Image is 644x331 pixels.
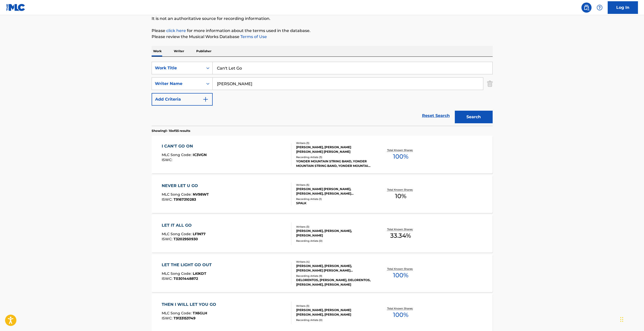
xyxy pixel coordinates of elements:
[193,153,207,157] span: IC3VGN
[390,231,411,240] span: 33.34 %
[152,215,493,253] a: LET IT ALL GOMLC Song Code:LF1N77ISWC:T3202950930Writers (3)[PERSON_NAME], [PERSON_NAME], [PERSON...
[193,232,206,236] span: LF1N77
[296,308,372,317] div: [PERSON_NAME], [PERSON_NAME] [PERSON_NAME], [PERSON_NAME]
[162,316,174,320] span: ISWC :
[393,152,408,161] span: 100 %
[393,310,408,319] span: 100 %
[296,304,372,308] div: Writers ( 3 )
[296,260,372,264] div: Writers ( 4 )
[152,254,493,292] a: LET THE LIGHT GO OUTMLC Song Code:LA1KDTISWC:T0301448872Writers (4)[PERSON_NAME], [PERSON_NAME], ...
[387,148,414,152] p: Total Known Shares:
[581,3,592,13] a: Public Search
[174,237,198,241] span: T3202950930
[619,307,644,331] iframe: Chat Widget
[162,276,174,281] span: ISWC :
[195,46,213,56] p: Publisher
[162,302,219,308] div: THEN I WILL LET YOU GO
[162,262,214,268] div: LET THE LIGHT GO OUT
[393,271,408,280] span: 100 %
[152,62,493,126] form: Search Form
[152,16,493,22] p: It is not an authoritative source for recording information.
[455,111,493,123] button: Search
[583,5,590,11] img: search
[296,225,372,229] div: Writers ( 3 )
[152,93,213,106] button: Add Criteria
[193,192,209,197] span: NV98WT
[296,183,372,187] div: Writers ( 5 )
[387,227,414,231] p: Total Known Shares:
[152,129,190,133] p: Showing 1 - 10 of 55 results
[387,307,414,310] p: Total Known Shares:
[296,155,372,159] div: Recording Artists ( 3 )
[487,77,493,90] img: Delete Criterion
[166,28,186,33] a: click here
[387,267,414,271] p: Total Known Shares:
[193,311,207,315] span: TX6GLH
[296,159,372,168] div: YONDER MOUNTAIN STRING BAND, YONDER MOUNTAIN STRING BAND, YONDER MOUNTAIN STRING BAND
[6,4,25,11] img: MLC Logo
[296,197,372,201] div: Recording Artists ( 1 )
[152,34,493,40] p: Please review the Musical Works Database
[595,3,605,13] div: Help
[155,65,200,71] div: Work Title
[162,192,193,197] span: MLC Song Code :
[174,197,196,202] span: T9167310283
[162,311,193,315] span: MLC Song Code :
[172,46,186,56] p: Writer
[395,192,406,201] span: 10 %
[162,183,209,189] div: NEVER LET U GO
[162,153,193,157] span: MLC Song Code :
[162,143,207,149] div: I CAN'T GO ON
[239,34,267,39] a: Terms of Use
[152,46,163,56] p: Work
[296,141,372,145] div: Writers ( 3 )
[296,187,372,196] div: [PERSON_NAME] [PERSON_NAME], [PERSON_NAME], [PERSON_NAME] [PERSON_NAME], [PERSON_NAME] NO, [PERSO...
[296,274,372,278] div: Recording Artists ( 9 )
[162,222,206,228] div: LET IT ALL GO
[387,188,414,192] p: Total Known Shares:
[296,278,372,287] div: DELORENTOS, [PERSON_NAME], DELORENTOS, [PERSON_NAME], [PERSON_NAME]
[296,239,372,243] div: Recording Artists ( 0 )
[162,197,174,202] span: ISWC :
[174,316,195,320] span: T9133153749
[193,271,206,276] span: LA1KDT
[162,158,174,162] span: ISWC :
[296,264,372,273] div: [PERSON_NAME], [PERSON_NAME], [PERSON_NAME] [PERSON_NAME] [PERSON_NAME]
[620,312,623,327] div: Drag
[162,271,193,276] span: MLC Song Code :
[419,110,452,121] a: Reset Search
[296,145,372,154] div: [PERSON_NAME], [PERSON_NAME] [PERSON_NAME] [PERSON_NAME]
[296,201,372,205] div: SPALK
[162,237,174,241] span: ISWC :
[203,96,209,102] img: 9d2ae6d4665cec9f34b9.svg
[155,81,200,87] div: Writer Name
[152,175,493,213] a: NEVER LET U GOMLC Song Code:NV98WTISWC:T9167310283Writers (5)[PERSON_NAME] [PERSON_NAME], [PERSON...
[296,318,372,322] div: Recording Artists ( 0 )
[296,229,372,238] div: [PERSON_NAME], [PERSON_NAME], [PERSON_NAME]
[597,5,603,11] img: help
[152,136,493,173] a: I CAN'T GO ONMLC Song Code:IC3VGNISWC:Writers (3)[PERSON_NAME], [PERSON_NAME] [PERSON_NAME] [PERS...
[608,1,638,14] a: Log In
[162,232,193,236] span: MLC Song Code :
[174,276,198,281] span: T0301448872
[152,28,493,34] p: Please for more information about the terms used in the database.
